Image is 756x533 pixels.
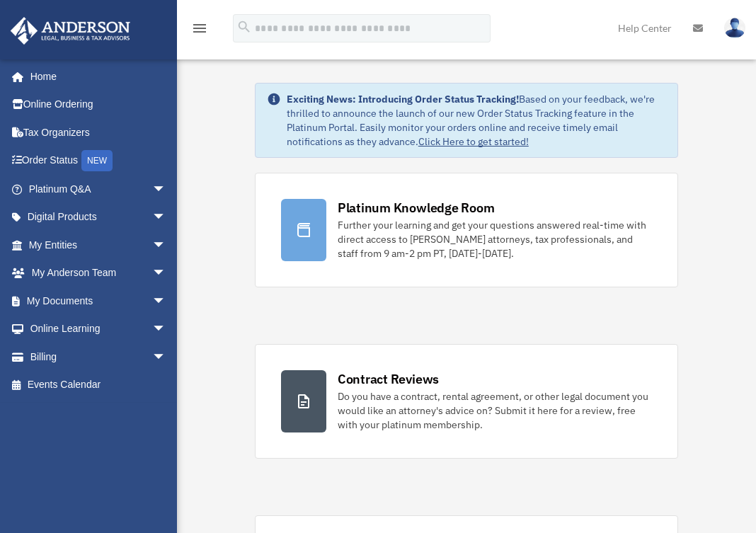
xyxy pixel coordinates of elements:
[152,175,181,204] span: arrow_drop_down
[10,175,188,203] a: Platinum Q&Aarrow_drop_down
[418,135,529,148] a: Click Here to get started!
[255,173,678,287] a: Platinum Knowledge Room Further your learning and get your questions answered real-time with dire...
[255,344,678,459] a: Contract Reviews Do you have a contract, rental agreement, or other legal document you would like...
[10,118,188,147] a: Tax Organizers
[10,147,188,176] a: Order StatusNEW
[81,150,113,171] div: NEW
[287,92,666,149] div: Based on your feedback, we're thrilled to announce the launch of our new Order Status Tracking fe...
[10,62,181,91] a: Home
[338,218,652,260] div: Further your learning and get your questions answered real-time with direct access to [PERSON_NAM...
[152,343,181,372] span: arrow_drop_down
[10,259,188,287] a: My Anderson Teamarrow_drop_down
[152,315,181,344] span: arrow_drop_down
[10,287,188,315] a: My Documentsarrow_drop_down
[338,389,652,432] div: Do you have a contract, rental agreement, or other legal document you would like an attorney's ad...
[287,93,519,105] strong: Exciting News: Introducing Order Status Tracking!
[10,371,188,399] a: Events Calendar
[10,91,188,119] a: Online Ordering
[10,315,188,343] a: Online Learningarrow_drop_down
[152,287,181,316] span: arrow_drop_down
[338,370,439,388] div: Contract Reviews
[191,25,208,37] a: menu
[10,343,188,371] a: Billingarrow_drop_down
[152,231,181,260] span: arrow_drop_down
[10,231,188,259] a: My Entitiesarrow_drop_down
[191,20,208,37] i: menu
[338,199,495,217] div: Platinum Knowledge Room
[10,203,188,231] a: Digital Productsarrow_drop_down
[724,18,745,38] img: User Pic
[152,203,181,232] span: arrow_drop_down
[152,259,181,288] span: arrow_drop_down
[236,19,252,35] i: search
[6,17,134,45] img: Anderson Advisors Platinum Portal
